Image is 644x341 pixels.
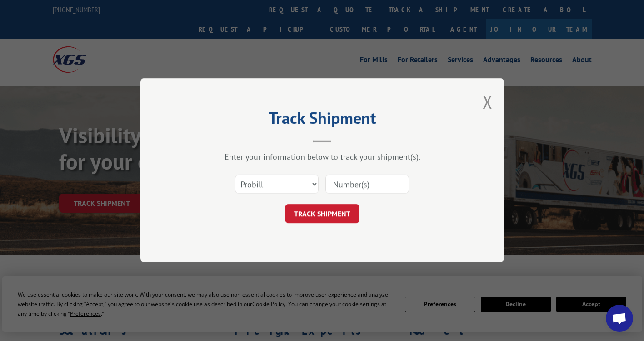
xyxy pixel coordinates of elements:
[606,305,633,332] div: Open chat
[186,152,459,162] div: Enter your information below to track your shipment(s).
[483,90,493,114] button: Close modal
[186,112,459,129] h2: Track Shipment
[325,175,409,194] input: Number(s)
[285,205,359,224] button: TRACK SHIPMENT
